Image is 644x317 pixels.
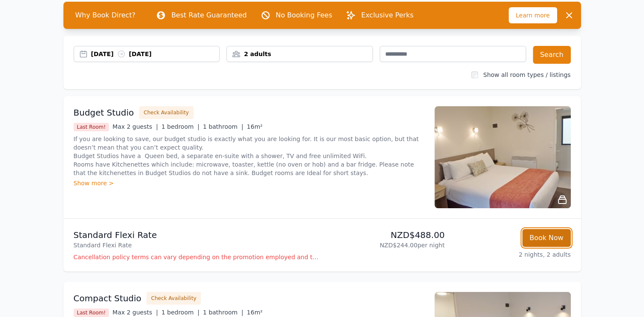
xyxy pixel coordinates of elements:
span: Last Room! [74,309,109,317]
h3: Budget Studio [74,107,134,119]
span: 16m² [247,309,263,316]
p: If you are looking to save, our budget studio is exactly what you are looking for. It is our most... [74,135,424,177]
p: NZD$244.00 per night [326,241,445,249]
span: Max 2 guests | [112,123,158,130]
span: 1 bathroom | [203,309,243,316]
span: Why Book Direct? [69,7,143,24]
button: Book Now [522,229,571,247]
span: 16m² [247,123,263,130]
button: Search [533,46,571,64]
p: Exclusive Perks [361,10,413,20]
p: Standard Flexi Rate [74,241,319,249]
span: 1 bathroom | [203,123,243,130]
div: Show more > [74,179,424,187]
div: [DATE] [DATE] [91,50,220,58]
p: NZD$488.00 [326,229,445,241]
p: Standard Flexi Rate [74,229,319,241]
label: Show all room types / listings [483,71,570,78]
h3: Compact Studio [74,292,142,304]
span: 1 bedroom | [161,309,200,316]
span: Learn more [509,7,557,23]
span: Last Room! [74,123,109,131]
div: 2 adults [227,50,372,58]
span: Max 2 guests | [112,309,158,316]
button: Check Availability [146,292,201,305]
button: Check Availability [139,106,194,119]
span: 1 bedroom | [161,123,200,130]
p: Best Rate Guaranteed [171,10,246,20]
p: Cancellation policy terms can vary depending on the promotion employed and the time of stay of th... [74,253,319,261]
p: 2 nights, 2 adults [452,250,571,259]
p: No Booking Fees [276,10,332,20]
